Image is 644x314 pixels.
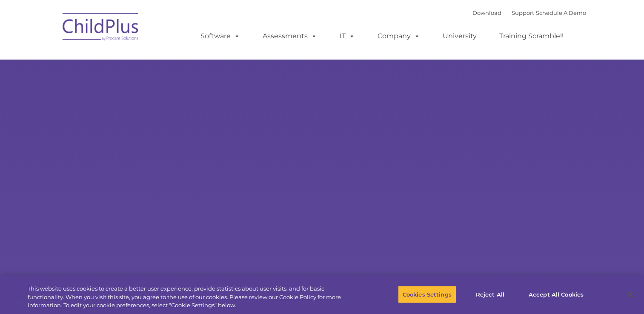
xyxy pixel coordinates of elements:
a: Assessments [254,28,326,45]
button: Accept All Cookies [524,285,588,303]
img: ChildPlus by Procare Solutions [58,7,143,49]
div: This website uses cookies to create a better user experience, provide statistics about user visit... [28,285,354,310]
button: Reject All [464,285,517,303]
a: Company [369,28,429,45]
a: Training Scramble!! [491,28,572,45]
a: Download [472,9,501,16]
a: University [434,28,485,45]
a: Schedule A Demo [536,9,586,16]
font: | [472,9,586,16]
button: Cookies Settings [398,285,456,303]
button: Close [621,285,640,304]
a: Support [512,9,534,16]
a: Software [192,28,249,45]
a: IT [331,28,364,45]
